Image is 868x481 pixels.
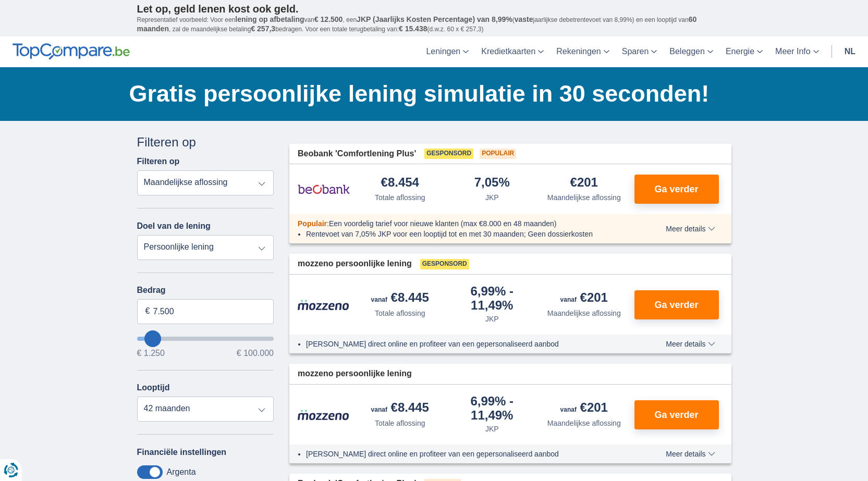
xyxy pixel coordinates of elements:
[450,395,534,422] div: 6,99%
[485,424,499,434] div: JKP
[560,401,608,416] div: €201
[424,149,473,159] span: Gesponsord
[137,448,227,457] label: Financiële instellingen
[306,229,628,239] li: Rentevoet van 7,05% JKP voor een looptijd tot en met 30 maanden; Geen dossierkosten
[145,305,150,317] span: €
[298,219,327,228] span: Populair
[654,410,698,420] span: Ga verder
[137,157,180,166] label: Filteren op
[838,36,862,67] a: nl
[654,300,698,310] span: Ga verder
[137,286,274,295] label: Bedrag
[654,184,698,194] span: Ga verder
[634,175,719,204] button: Ga verder
[547,418,621,428] div: Maandelijkse aflossing
[769,36,825,67] a: Meer Info
[235,15,304,23] span: lening op afbetaling
[137,349,165,357] span: € 1.250
[371,401,429,416] div: €8.445
[634,400,719,429] button: Ga verder
[666,450,715,458] span: Meer details
[137,337,274,341] input: wantToBorrow
[474,176,510,190] div: 7,05%
[450,285,534,312] div: 6,99%
[550,36,615,67] a: Rekeningen
[298,409,350,421] img: product.pl.alt Mozzeno
[375,308,425,318] div: Totale aflossing
[306,449,628,459] li: [PERSON_NAME] direct online en profiteer van een gepersonaliseerd aanbod
[306,339,628,349] li: [PERSON_NAME] direct online en profiteer van een gepersonaliseerd aanbod
[137,383,170,392] label: Looptijd
[381,176,419,190] div: €8.454
[420,259,469,269] span: Gesponsord
[634,290,719,319] button: Ga verder
[329,219,557,228] span: Een voordelig tarief voor nieuwe klanten (max €8.000 en 48 maanden)
[137,221,211,231] label: Doel van de lening
[570,176,598,190] div: €201
[560,291,608,306] div: €201
[298,258,412,270] span: mozzeno persoonlijke lening
[515,15,533,23] span: vaste
[399,24,427,33] span: € 15.438
[137,15,731,34] p: Representatief voorbeeld: Voor een van , een ( jaarlijkse debetrentevoet van 8,99%) en een loopti...
[658,450,723,458] button: Meer details
[547,308,621,318] div: Maandelijkse aflossing
[475,36,550,67] a: Kredietkaarten
[666,225,715,232] span: Meer details
[251,24,275,33] span: € 257,3
[13,43,130,60] img: TopCompare
[420,36,475,67] a: Leningen
[547,192,621,203] div: Maandelijkse aflossing
[137,133,274,151] div: Filteren op
[237,349,274,357] span: € 100.000
[375,192,425,203] div: Totale aflossing
[289,218,636,229] div: :
[298,368,412,380] span: mozzeno persoonlijke lening
[375,418,425,428] div: Totale aflossing
[616,36,664,67] a: Sparen
[357,15,512,23] span: JKP (Jaarlijks Kosten Percentage) van 8,99%
[663,36,719,67] a: Beleggen
[485,192,499,203] div: JKP
[485,314,499,324] div: JKP
[371,291,429,306] div: €8.445
[719,36,769,67] a: Energie
[658,340,723,348] button: Meer details
[666,340,715,348] span: Meer details
[298,148,416,160] span: Beobank 'Comfortlening Plus'
[298,176,350,202] img: product.pl.alt Beobank
[314,15,343,23] span: € 12.500
[480,149,516,159] span: Populair
[137,15,697,33] span: 60 maanden
[167,467,196,477] label: Argenta
[658,225,723,233] button: Meer details
[137,3,731,15] p: Let op, geld lenen kost ook geld.
[298,299,350,311] img: product.pl.alt Mozzeno
[129,78,731,110] h1: Gratis persoonlijke lening simulatie in 30 seconden!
